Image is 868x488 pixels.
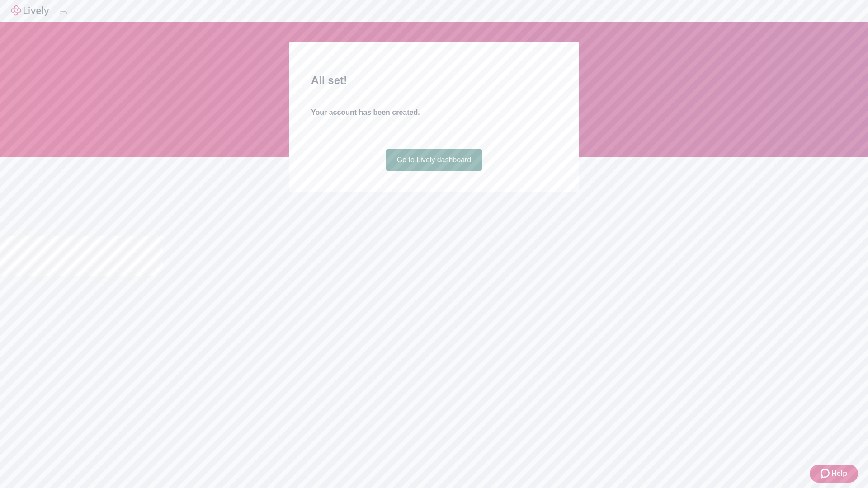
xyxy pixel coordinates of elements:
[60,11,67,14] button: Log out
[386,149,482,171] a: Go to Lively dashboard
[821,468,831,479] svg: Zendesk support icon
[810,465,858,483] button: Zendesk support iconHelp
[311,72,557,89] h2: All set!
[831,468,847,479] span: Help
[311,107,557,118] h4: Your account has been created.
[11,5,49,16] img: Lively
